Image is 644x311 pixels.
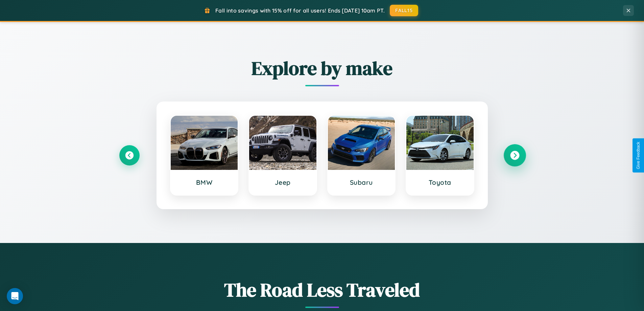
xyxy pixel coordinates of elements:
h3: Toyota [413,178,467,186]
h3: Subaru [335,178,388,186]
h3: Jeep [256,178,310,186]
h3: BMW [177,178,231,186]
button: FALL15 [390,5,418,16]
h2: Explore by make [119,55,525,81]
div: Give Feedback [636,142,641,169]
div: Open Intercom Messenger [7,288,23,304]
span: Fall into savings with 15% off for all users! Ends [DATE] 10am PT. [215,7,385,14]
h1: The Road Less Traveled [119,277,525,303]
